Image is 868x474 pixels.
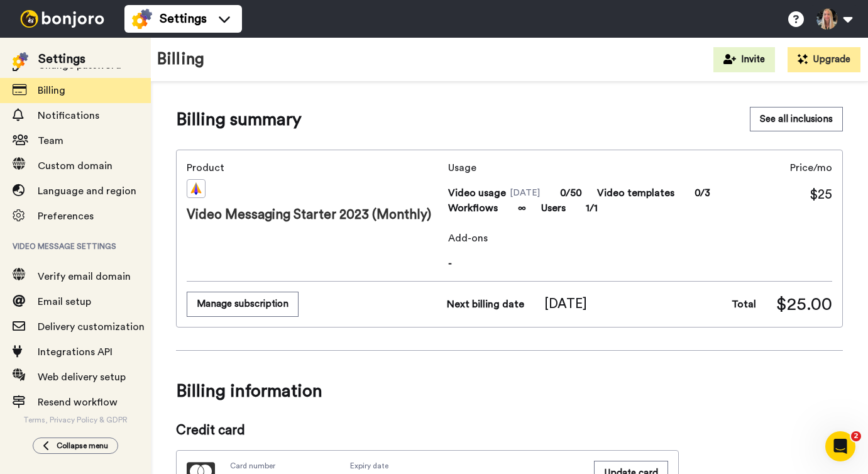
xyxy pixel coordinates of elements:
[825,431,855,461] iframe: Intercom live chat
[38,85,65,96] span: Billing
[38,347,113,357] span: Integrations API
[38,272,131,282] span: Verify email domain
[448,185,506,201] span: Video usage
[518,201,526,216] span: ∞
[57,441,108,451] span: Collapse menu
[38,186,136,196] span: Language and region
[597,185,674,201] span: Video templates
[38,50,85,68] div: Settings
[38,372,126,382] span: Web delivery setup
[15,10,109,28] img: bj-logo-header-white.svg
[157,50,204,69] h1: Billing
[176,373,843,409] span: Billing information
[695,185,710,201] span: 0/3
[560,185,582,201] span: 0/50
[750,107,843,132] a: See all inclusions
[790,160,832,175] span: Price/mo
[176,421,679,440] span: Credit card
[187,179,443,224] div: Video Messaging Starter 2023 (Monthly)
[448,231,832,246] span: Add-ons
[788,47,860,72] button: Upgrade
[187,292,299,316] button: Manage subscription
[132,9,152,29] img: settings-colored.svg
[38,161,113,171] span: Custom domain
[713,47,775,72] button: Invite
[750,107,843,131] button: See all inclusions
[38,397,118,407] span: Resend workflow
[541,201,566,216] span: Users
[187,179,206,198] img: vm-color.svg
[810,185,832,204] span: $25
[586,201,598,216] span: 1/1
[33,438,118,454] button: Collapse menu
[510,189,540,197] span: [DATE]
[776,292,832,317] span: $25.00
[448,256,832,271] span: -
[544,295,587,314] span: [DATE]
[230,461,335,471] span: Card number
[851,431,861,441] span: 2
[160,10,207,28] span: Settings
[448,201,498,216] span: Workflows
[187,160,443,175] span: Product
[13,52,28,68] img: settings-colored.svg
[350,461,391,471] span: Expiry date
[732,297,756,312] span: Total
[38,111,99,121] span: Notifications
[38,211,94,221] span: Preferences
[38,322,145,332] span: Delivery customization
[448,160,790,175] span: Usage
[447,297,524,312] span: Next billing date
[38,297,91,307] span: Email setup
[38,136,63,146] span: Team
[176,107,302,132] span: Billing summary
